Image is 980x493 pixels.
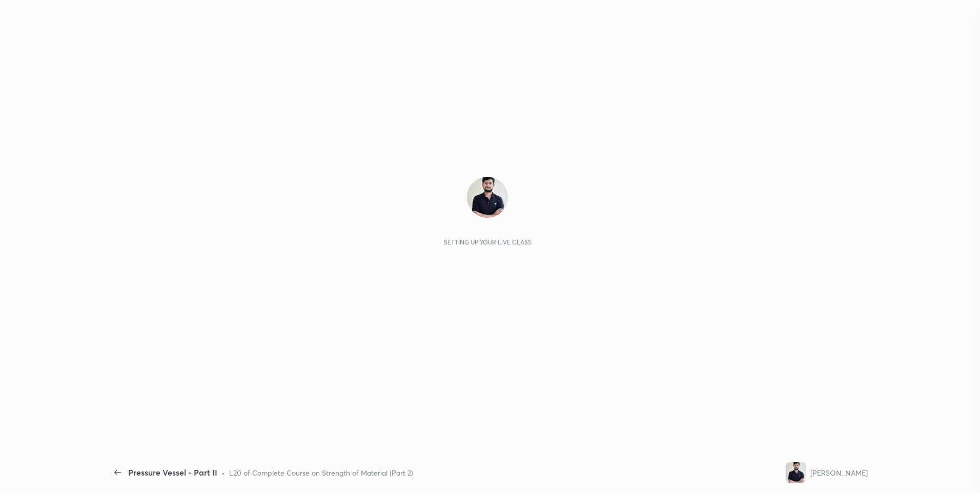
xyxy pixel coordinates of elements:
img: 3a38f146e3464b03b24dd93f76ec5ac5.jpg [467,177,508,218]
div: L20 of Complete Course on Strength of Material (Part 2) [229,467,413,478]
img: 3a38f146e3464b03b24dd93f76ec5ac5.jpg [786,462,806,483]
div: • [221,467,225,478]
div: Pressure Vessel - Part II [128,466,217,479]
div: Setting up your live class [444,238,532,246]
div: [PERSON_NAME] [810,467,868,478]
